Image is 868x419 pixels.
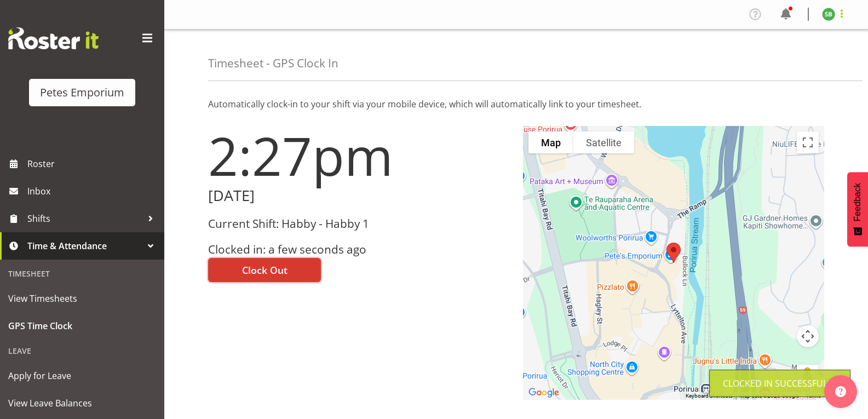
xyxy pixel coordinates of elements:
h4: Timesheet - GPS Clock In [208,57,338,70]
button: Show street map [528,131,573,153]
img: stephanie-burden9828.jpg [822,8,835,21]
div: Leave [3,340,162,362]
button: Drag Pegman onto the map to open Street View [797,365,819,387]
a: View Leave Balances [3,389,162,417]
span: View Leave Balances [8,395,156,411]
span: Roster [27,156,159,172]
div: Clocked in Successfully [723,377,837,390]
p: Automatically clock-in to your shift via your mobile device, which will automatically link to you... [208,97,824,111]
a: GPS Time Clock [3,312,162,340]
button: Keyboard shortcuts [686,392,733,400]
span: GPS Time Clock [8,318,156,334]
a: Open this area in Google Maps (opens a new window) [526,386,562,400]
span: Clock Out [242,263,288,277]
h1: 2:27pm [208,126,510,185]
img: Rosterit website logo [8,27,99,49]
h3: Clocked in: a few seconds ago [208,243,510,256]
span: Shifts [27,210,142,227]
span: Inbox [27,183,159,199]
img: help-xxl-2.png [835,386,846,397]
div: Petes Emporium [40,84,124,101]
button: Show satellite imagery [573,131,634,153]
span: Apply for Leave [8,368,156,384]
h2: [DATE] [208,187,510,204]
button: Clock Out [208,258,321,282]
a: View Timesheets [3,285,162,312]
span: Feedback [853,183,863,221]
button: Feedback - Show survey [847,172,868,246]
a: Apply for Leave [3,362,162,389]
h3: Current Shift: Habby - Habby 1 [208,217,510,230]
button: Map camera controls [797,325,819,347]
img: Google [526,386,562,400]
span: View Timesheets [8,290,156,307]
div: Timesheet [3,262,162,285]
span: Time & Attendance [27,238,142,254]
button: Toggle fullscreen view [797,131,819,153]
